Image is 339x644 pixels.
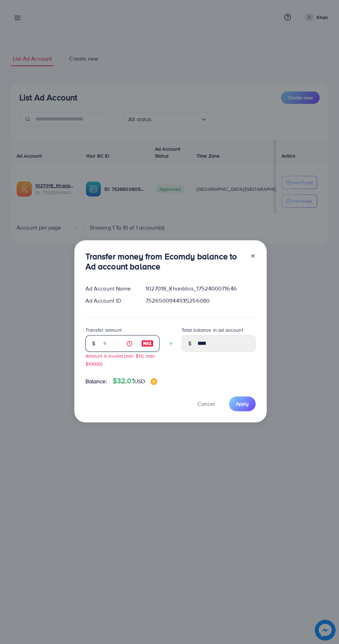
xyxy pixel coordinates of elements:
[85,327,122,333] label: Transfer amount
[141,339,154,348] img: image
[134,377,145,385] span: USD
[80,297,140,305] div: Ad Account ID
[150,378,157,385] img: image
[189,396,223,411] button: Cancel
[85,377,107,385] span: Balance:
[140,297,261,305] div: 7526500944935256080
[140,285,261,293] div: 1027018_Khanbhia_1752400071646
[198,400,215,408] span: Cancel
[113,377,157,385] h4: $32.01
[236,400,249,407] span: Apply
[80,285,140,293] div: Ad Account Name
[85,352,156,367] small: Amount is invalid (min: $10, max: $10000)
[182,327,243,333] label: Total balance in ad account
[229,396,256,411] button: Apply
[85,251,245,271] h3: Transfer money from Ecomdy balance to Ad account balance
